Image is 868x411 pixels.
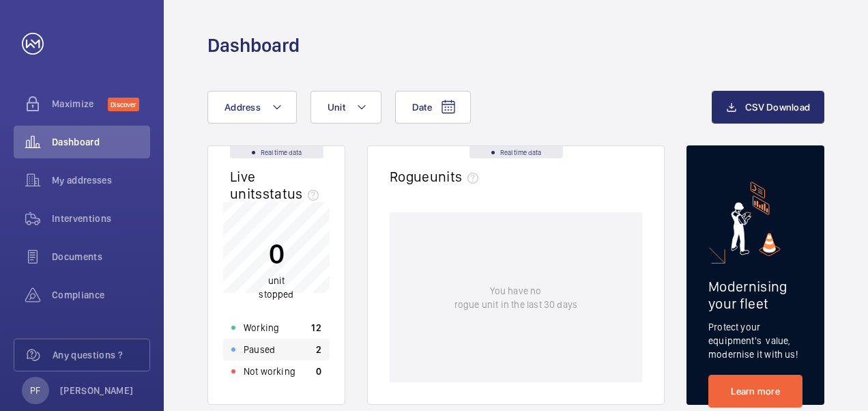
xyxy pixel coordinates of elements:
button: Date [395,91,471,124]
p: Paused [244,343,275,356]
p: 0 [316,365,321,378]
a: Learn more [708,375,802,408]
span: My addresses [52,173,150,187]
h2: Rogue [390,168,484,185]
span: Any questions ? [53,348,149,362]
h2: Live units [230,168,324,202]
img: marketing-card.svg [731,182,781,256]
p: 0 [259,236,293,270]
p: Protect your equipment's value, modernise it with us! [708,320,802,361]
span: Maximize [52,97,108,111]
span: Interventions [52,212,150,225]
span: Compliance [52,288,150,302]
span: Address [225,102,261,113]
span: stopped [259,289,293,300]
button: Unit [310,91,381,124]
span: CSV Download [745,102,810,113]
div: Real time data [469,146,563,158]
span: status [263,185,325,202]
p: PF [30,384,40,397]
span: Unit [328,102,345,113]
button: CSV Download [712,91,824,124]
span: Date [412,102,432,113]
p: unit [259,274,293,301]
span: Documents [52,250,150,264]
span: units [430,168,484,185]
p: Working [244,321,279,335]
button: Address [207,91,297,124]
div: Real time data [230,146,323,158]
span: Discover [108,98,139,111]
p: You have no rogue unit in the last 30 days [454,284,577,311]
p: 12 [311,321,321,335]
h2: Modernising your fleet [708,278,802,312]
p: Not working [244,365,295,378]
span: Dashboard [52,135,150,149]
p: [PERSON_NAME] [60,384,134,397]
h1: Dashboard [207,33,300,58]
p: 2 [316,343,321,356]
